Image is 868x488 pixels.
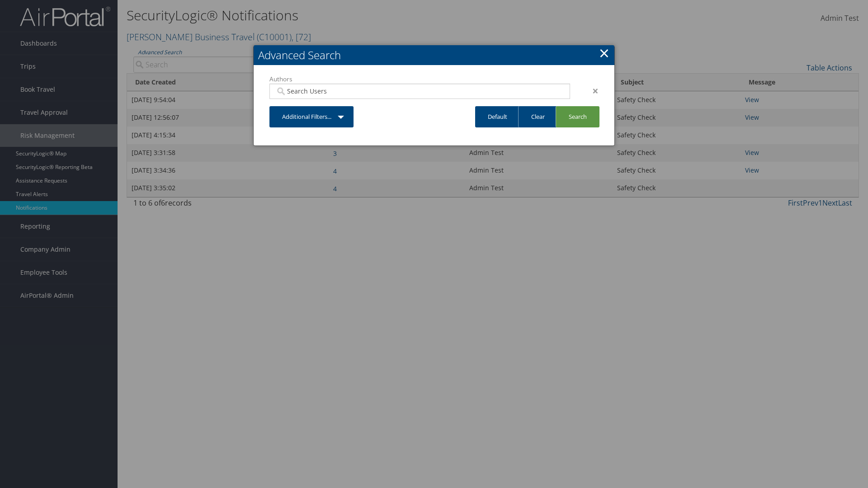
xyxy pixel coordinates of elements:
a: Close [599,44,609,62]
label: Authors [269,75,570,84]
a: Default [475,106,520,127]
a: Additional Filters... [269,106,354,127]
a: Search [556,106,599,127]
input: Search Users [275,87,564,96]
div: × [577,85,605,96]
a: Clear [518,106,557,127]
h2: Advanced Search [254,45,614,65]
